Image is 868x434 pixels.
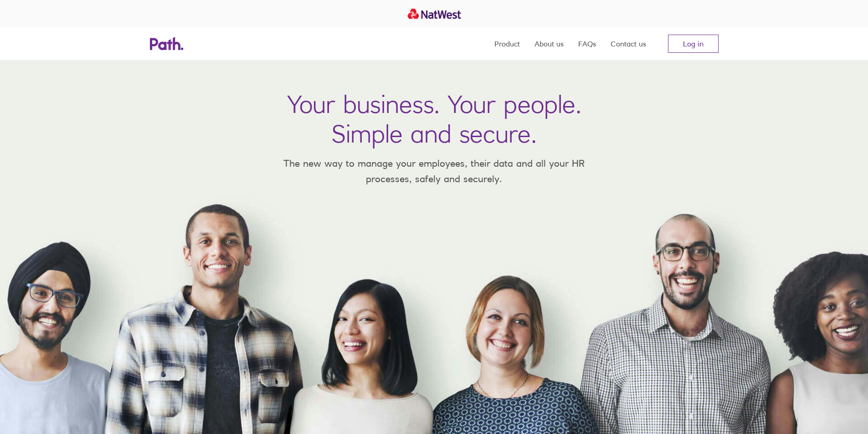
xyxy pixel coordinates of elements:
a: Contact us [611,27,646,60]
a: About us [534,27,564,60]
p: The new way to manage your employees, their data and all your HR processes, safely and securely. [270,156,598,186]
h1: Your business. Your people. Simple and secure. [287,89,581,148]
a: Log in [668,35,719,53]
a: Product [494,27,520,60]
a: FAQs [578,27,596,60]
